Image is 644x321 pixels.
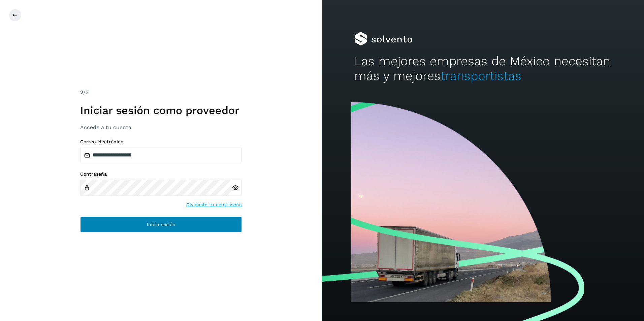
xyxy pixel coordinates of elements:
[80,216,242,233] button: Inicia sesión
[80,171,242,177] label: Contraseña
[441,69,521,83] span: transportistas
[186,201,242,208] a: Olvidaste tu contraseña
[80,104,242,117] h1: Iniciar sesión como proveedor
[80,89,83,96] span: 2
[147,222,175,227] span: Inicia sesión
[80,124,242,131] h3: Accede a tu cuenta
[80,139,242,145] label: Correo electrónico
[80,88,242,97] div: /2
[354,54,612,84] h2: Las mejores empresas de México necesitan más y mejores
